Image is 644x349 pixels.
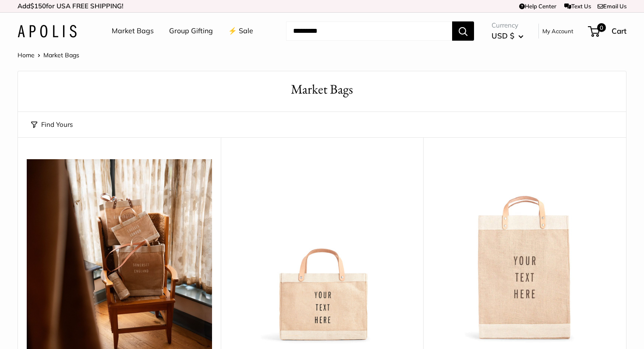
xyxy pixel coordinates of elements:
a: Market Bags [112,24,154,38]
h1: Market Bags [31,80,613,99]
button: Search [452,21,474,41]
a: Text Us [564,3,591,10]
span: USD $ [492,31,514,40]
a: Market Bag in NaturalMarket Bag in Natural [432,159,617,344]
a: Help Center [519,3,556,10]
a: Petite Market Bag in NaturalPetite Market Bag in Natural [230,159,415,344]
button: Find Yours [31,119,73,131]
span: Currency [492,19,524,31]
a: Home [18,51,35,59]
img: Market Bag in Natural [432,159,617,344]
nav: Breadcrumb [18,49,79,61]
a: ⚡️ Sale [228,24,253,38]
a: My Account [542,26,573,36]
img: Apolis [18,25,77,38]
span: Cart [612,26,626,35]
span: 0 [597,23,606,32]
a: Group Gifting [169,24,213,38]
button: USD $ [492,29,524,43]
a: 0 Cart [589,24,626,38]
span: Market Bags [43,51,79,59]
a: Email Us [598,3,626,10]
img: Petite Market Bag in Natural [230,159,415,344]
span: $150 [30,2,46,10]
input: Search... [286,21,452,41]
